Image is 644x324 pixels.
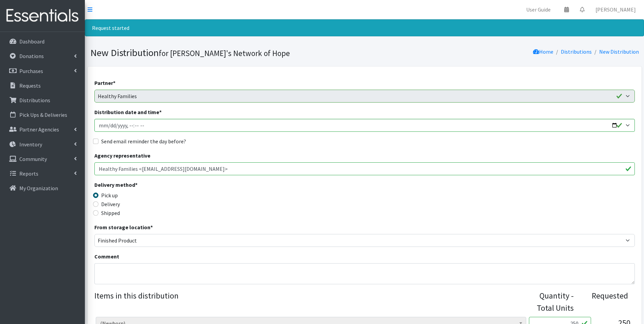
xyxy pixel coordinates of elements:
[94,290,527,311] legend: Items in this distribution
[159,109,162,115] abbr: required
[19,82,41,89] p: Requests
[135,181,137,188] abbr: required
[90,47,362,59] h1: New Distribution
[3,108,82,122] a: Pick Ups & Deliveries
[101,209,120,217] label: Shipped
[101,137,186,145] label: Send email reminder the day before?
[19,156,47,162] p: Community
[101,200,120,208] label: Delivery
[94,223,153,231] label: From storage location
[19,141,42,148] p: Inventory
[19,185,58,192] p: My Organization
[19,111,67,118] p: Pick Ups & Deliveries
[94,79,115,87] label: Partner
[94,108,162,116] label: Distribution date and time
[3,167,82,180] a: Reports
[3,64,82,78] a: Purchases
[19,53,44,59] p: Donations
[113,79,115,86] abbr: required
[561,48,592,55] a: Distributions
[150,224,153,231] abbr: required
[19,170,38,177] p: Reports
[19,68,43,74] p: Purchases
[3,35,82,48] a: Dashboard
[19,126,59,133] p: Partner Agencies
[521,3,556,16] a: User Guide
[3,181,82,195] a: My Organization
[533,48,553,55] a: Home
[599,48,639,55] a: New Distribution
[3,152,82,166] a: Community
[94,252,119,260] label: Comment
[3,49,82,63] a: Donations
[94,181,229,191] legend: Delivery method
[85,19,644,36] div: Request started
[3,123,82,136] a: Partner Agencies
[590,3,641,16] a: [PERSON_NAME]
[19,38,44,45] p: Dashboard
[159,48,290,58] small: for [PERSON_NAME]'s Network of Hope
[94,151,150,160] label: Agency representative
[19,97,50,104] p: Distributions
[3,79,82,92] a: Requests
[101,191,118,199] label: Pick up
[3,138,82,151] a: Inventory
[527,290,574,314] div: Quantity - Total Units
[3,4,82,27] img: HumanEssentials
[3,93,82,107] a: Distributions
[581,290,628,314] div: Requested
